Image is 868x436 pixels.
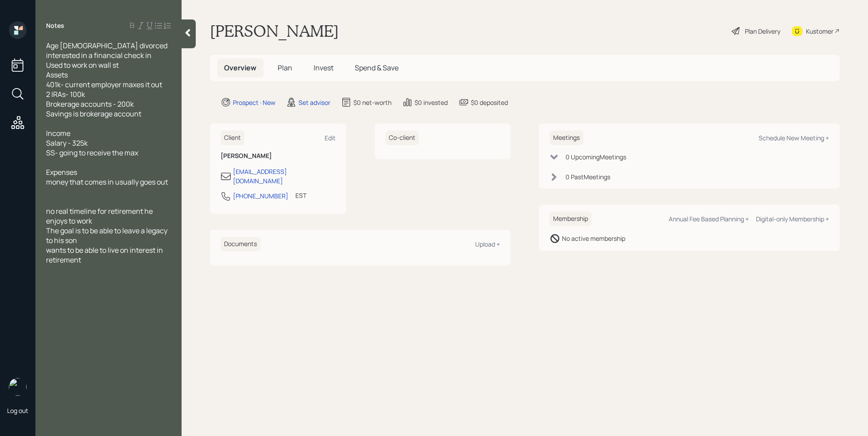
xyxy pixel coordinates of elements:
h6: Meetings [550,131,583,145]
h6: Membership [550,212,592,226]
h6: Documents [221,237,260,251]
span: Income [46,128,70,138]
span: money that comes in usually goes out [46,177,168,187]
span: Assets [46,70,68,80]
div: [EMAIL_ADDRESS][DOMAIN_NAME] [233,167,336,185]
span: wants to be able to live on interest in retirement [46,245,164,265]
h1: [PERSON_NAME] [210,21,339,41]
div: Kustomer [806,27,833,36]
div: Annual Fee Based Planning + [669,215,749,223]
h6: [PERSON_NAME] [221,152,336,160]
span: no real timeline for retirement he enjoys to work [46,206,154,226]
span: 2 IRAs- 100k [46,89,85,99]
h6: Client [221,131,244,145]
span: Brokerage accounts - 200k [46,99,134,109]
div: 0 Past Meeting s [566,172,610,181]
img: retirable_logo.png [9,378,27,396]
span: interested in a financial check in [46,50,151,60]
div: Set advisor [298,98,330,107]
div: No active membership [562,234,625,243]
div: $0 invested [415,98,448,107]
span: Age [DEMOGRAPHIC_DATA] divorced [46,41,167,50]
div: 0 Upcoming Meeting s [566,152,626,162]
h6: Co-client [385,131,419,145]
div: Upload + [475,240,500,248]
div: Schedule New Meeting + [759,134,829,142]
div: Log out [7,406,28,415]
span: Invest [314,63,333,73]
div: Prospect · New [233,98,275,107]
span: 401k- current employer maxes it out [46,80,162,89]
span: Expenses [46,167,77,177]
label: Notes [46,21,64,30]
span: Salary - 325k [46,138,88,148]
span: SS- going to receive the max [46,148,138,158]
div: Plan Delivery [745,27,780,36]
div: EST [295,191,306,200]
span: The goal is to be able to leave a legacy to his son [46,226,169,245]
span: Used to work on wall st [46,60,119,70]
span: Plan [278,63,292,73]
div: [PHONE_NUMBER] [233,191,288,201]
div: Edit [325,134,336,142]
span: Overview [224,63,256,73]
div: $0 net-worth [353,98,391,107]
div: $0 deposited [471,98,508,107]
span: Savings is brokerage account [46,109,141,119]
div: Digital-only Membership + [756,215,829,223]
span: Spend & Save [355,63,399,73]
